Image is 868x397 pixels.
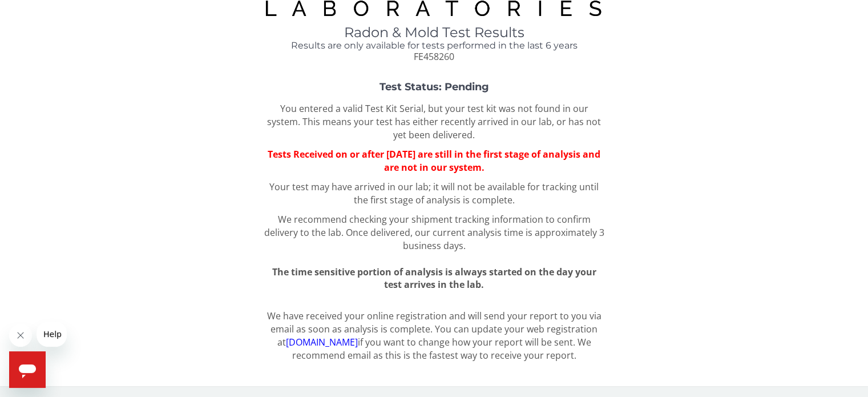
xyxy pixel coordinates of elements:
[9,351,46,388] iframe: Button to launch messaging window
[264,310,604,362] p: We have received your online registration and will send your report to you via email as soon as a...
[264,25,604,40] h1: Radon & Mold Test Results
[37,322,67,347] iframe: Message from company
[268,148,600,174] span: Tests Received on or after [DATE] are still in the first stage of analysis and are not in our sys...
[264,41,604,51] h4: Results are only available for tests performed in the last 6 years
[272,266,596,291] span: The time sensitive portion of analysis is always started on the day your test arrives in the lab.
[285,336,357,348] a: [DOMAIN_NAME]
[9,324,32,347] iframe: Close message
[414,50,454,63] span: FE458260
[379,81,488,93] strong: Test Status: Pending
[345,226,604,252] span: Once delivered, our current analysis time is approximately 3 business days.
[264,213,590,239] span: We recommend checking your shipment tracking information to confirm delivery to the lab.
[264,181,604,207] p: Your test may have arrived in our lab; it will not be available for tracking until the first stag...
[264,102,604,142] p: You entered a valid Test Kit Serial, but your test kit was not found in our system. This means yo...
